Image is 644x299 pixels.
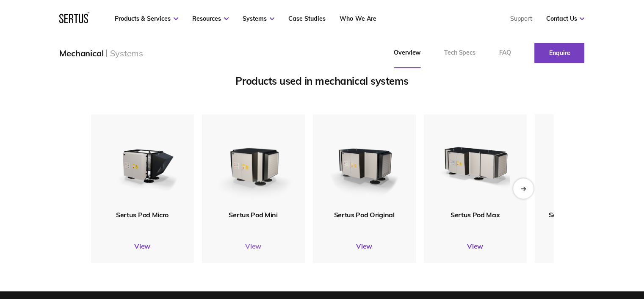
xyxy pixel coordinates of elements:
div: Mechanical [59,48,103,58]
a: Support [510,15,532,22]
div: Systems [110,48,143,58]
span: Sertus Pod Max [450,210,500,219]
a: Tech Specs [432,38,487,68]
a: View [424,242,526,250]
iframe: Chat Widget [492,201,644,299]
a: Who We Are [340,15,376,22]
a: Enquire [534,43,584,63]
span: Sertus Pod Original [334,210,394,219]
a: FAQ [487,38,523,68]
a: Contact Us [546,15,584,22]
a: Case Studies [288,15,326,22]
a: View [91,242,193,250]
div: Next slide [513,178,533,199]
div: Products used in mechanical systems [91,75,553,87]
a: Systems [243,15,274,22]
span: Sertus Pod Mini [229,210,277,219]
span: Sertus Pod Micro [116,210,169,219]
a: View [202,242,304,250]
a: Products & Services [115,15,178,22]
a: Resources [192,15,229,22]
a: View [313,242,415,250]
